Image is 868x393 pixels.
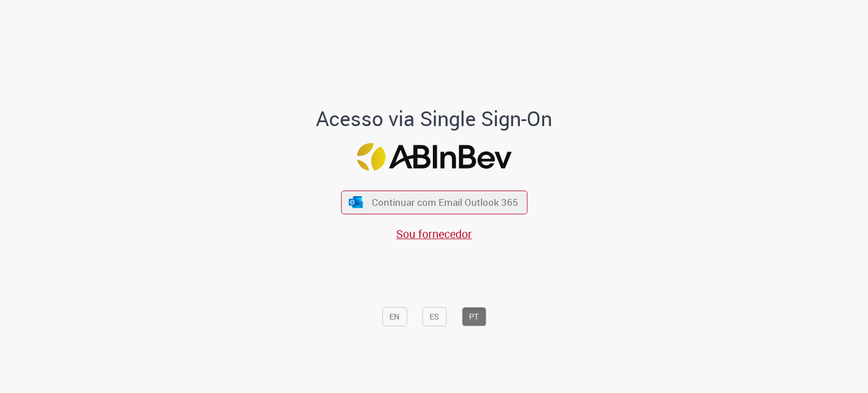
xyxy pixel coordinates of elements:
button: EN [382,307,407,326]
button: PT [462,307,486,326]
button: ES [422,307,446,326]
button: ícone Azure/Microsoft 360 Continuar com Email Outlook 365 [341,191,527,214]
a: Sou fornecedor [396,226,472,241]
img: ícone Azure/Microsoft 360 [348,196,364,208]
h1: Acesso via Single Sign-On [277,107,591,130]
span: Continuar com Email Outlook 365 [372,196,518,209]
img: Logo ABInBev [357,143,511,171]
